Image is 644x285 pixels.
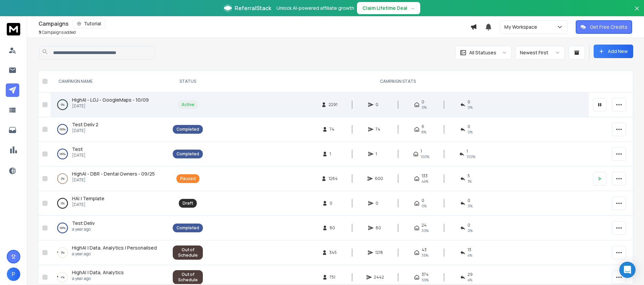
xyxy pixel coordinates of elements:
div: Active [182,102,194,107]
p: 0 % [61,200,65,207]
span: 600 [375,176,383,181]
a: Test Deliv [72,220,95,227]
div: Paused [180,176,196,181]
p: Campaigns added [39,30,76,35]
span: 0 [468,198,470,203]
span: 9 [39,29,41,35]
span: 0 [468,124,470,129]
span: 4 % [468,277,472,283]
a: Test [72,146,83,153]
span: 35 % [422,253,428,258]
span: 29 [468,272,473,277]
div: Completed [176,225,199,231]
span: 1 % [468,179,472,184]
p: [DATE] [72,103,149,109]
p: 100 % [59,225,66,231]
span: 0 [376,201,382,206]
span: 1264 [329,176,338,181]
span: 24 [422,223,427,228]
p: a year ago [72,276,124,281]
span: 44 % [422,179,428,184]
td: 3%HighAI | Data, Analytics | Personaliseda year ago [50,240,169,265]
div: Completed [176,127,199,132]
a: HighAI | Data, Analytics | Personalised [72,244,157,251]
th: STATUS [169,71,207,93]
p: Unlock AI-powered affiliate growth [277,5,354,11]
button: Tutorial [73,19,105,28]
span: 1 [467,149,468,154]
span: 6 [422,124,424,129]
span: 133 [422,173,428,179]
p: 100 % [59,151,66,157]
p: a year ago [72,227,95,232]
span: 1 [421,149,422,154]
span: 0% [422,203,427,209]
span: 0 [468,99,470,105]
span: 80 [376,225,382,231]
span: 0 [376,102,382,107]
span: 43 [422,247,427,253]
th: CAMPAIGN STATS [207,71,589,93]
td: 100%Test Deliva year ago [50,216,169,240]
span: 59 % [422,277,429,283]
td: 100%Test[DATE] [50,142,169,166]
a: HAI | Template [72,195,104,202]
span: 74 [376,127,382,132]
span: 0% [468,105,473,110]
span: 100 % [421,154,429,159]
p: 100 % [59,126,66,133]
p: [DATE] [72,128,98,133]
div: Completed [176,151,199,157]
p: Get Free Credits [590,24,627,30]
div: Draft [183,201,193,206]
span: 100 % [467,154,475,159]
span: HighAI | Data, Analytics | Personalised [72,244,157,251]
button: P [7,267,20,281]
span: 8 % [422,129,426,135]
button: Newest First [516,46,565,59]
span: HighAI | Data, Analytics [72,269,124,276]
span: 374 [422,272,429,277]
span: 751 [330,275,336,280]
span: 80 [330,225,336,231]
span: 0% [422,105,427,110]
td: 100%Test Deliv 2[DATE] [50,117,169,142]
span: 30 % [422,228,429,233]
button: Claim Lifetime Deal→ [357,2,420,14]
span: 0 [330,201,336,206]
span: 0 [422,198,424,203]
div: Out of Schedule [176,247,199,258]
span: 345 [329,250,337,255]
button: Add New [594,45,633,58]
a: HighAI | Data, Analytics [72,269,124,276]
div: Out of Schedule [176,272,199,283]
p: [DATE] [72,153,86,158]
p: 0 % [61,101,65,108]
span: 2442 [374,275,384,280]
span: 0 [468,223,470,228]
div: Campaigns [39,19,470,28]
button: Get Free Credits [576,20,632,34]
span: 2291 [329,102,337,107]
span: 5 [468,173,470,179]
p: 3 % [61,249,65,256]
span: 1 [376,151,382,157]
p: All Statuses [469,49,496,56]
span: 0 % [468,129,473,135]
span: 0 % [468,228,473,233]
span: Test Deliv 2 [72,121,98,128]
p: 4 % [61,274,65,281]
td: 0%HighAI - LGJ - GoogleMaps - 10/09[DATE] [50,93,169,117]
p: [DATE] [72,177,155,183]
button: Close banner [633,4,641,20]
a: HighAI - DBR - Dental Owners - 09/25 [72,171,155,177]
p: a year ago [72,251,157,257]
td: 0%HAI | Template[DATE] [50,191,169,216]
span: 1 [330,151,336,157]
span: 13 [468,247,471,253]
p: [DATE] [72,202,104,207]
